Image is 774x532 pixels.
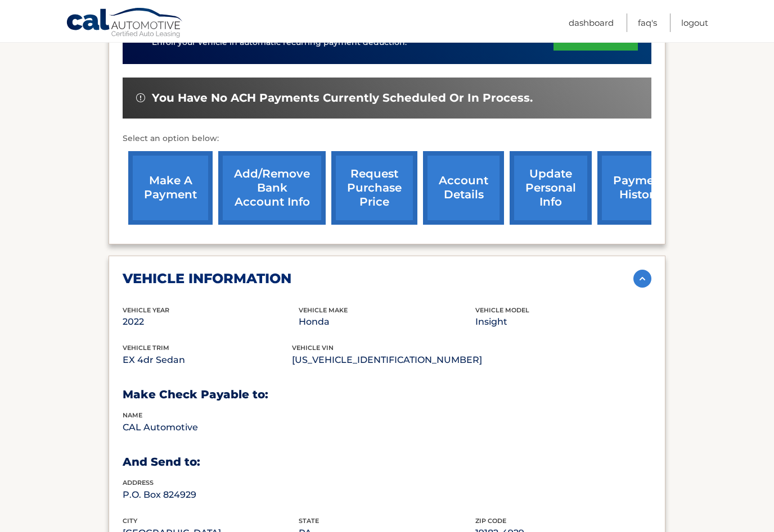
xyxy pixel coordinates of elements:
a: Add/Remove bank account info [218,151,326,225]
p: CAL Automotive [123,420,299,435]
h2: vehicle information [123,270,291,287]
span: You have no ACH payments currently scheduled or in process. [152,91,533,105]
a: make a payment [128,151,213,225]
p: Honda [299,314,475,330]
img: alert-white.svg [136,93,145,102]
span: city [123,517,137,525]
span: vehicle Year [123,306,169,314]
a: account details [423,151,504,225]
h3: And Send to: [123,455,651,469]
span: address [123,479,154,486]
p: P.O. Box 824929 [123,487,299,503]
p: [US_VEHICLE_IDENTIFICATION_NUMBER] [292,352,482,368]
span: state [299,517,319,525]
p: EX 4dr Sedan [123,352,292,368]
span: vehicle make [299,306,348,314]
a: Cal Automotive [66,7,184,40]
span: vehicle model [475,306,529,314]
a: payment history [597,151,682,225]
p: Insight [475,314,651,330]
h3: Make Check Payable to: [123,388,651,402]
a: FAQ's [638,13,657,32]
span: vehicle trim [123,344,169,352]
span: vehicle vin [292,344,334,352]
a: request purchase price [331,151,417,225]
img: accordion-active.svg [633,270,651,288]
span: name [123,411,142,419]
a: Dashboard [569,13,614,32]
p: Select an option below: [123,132,651,145]
span: zip code [475,517,506,525]
p: 2022 [123,314,299,330]
a: update personal info [510,151,592,225]
a: Logout [681,13,708,32]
